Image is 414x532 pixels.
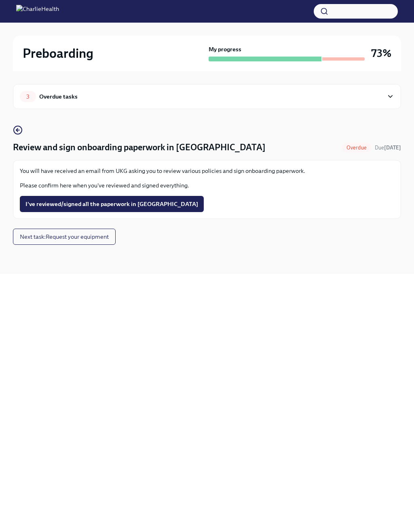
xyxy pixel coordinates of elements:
[13,229,116,245] button: Next task:Request your equipment
[25,200,198,208] span: I've reviewed/signed all the paperwork in [GEOGRAPHIC_DATA]
[13,141,266,154] h4: Review and sign onboarding paperwork in [GEOGRAPHIC_DATA]
[342,145,372,151] span: Overdue
[384,145,401,151] strong: [DATE]
[20,181,394,189] p: Please confirm here when you've reviewed and signed everything.
[20,167,394,175] p: You will have received an email from UKG asking you to review various policies and sign onboardin...
[16,5,59,18] img: CharlieHealth
[20,233,109,241] span: Next task : Request your equipment
[21,94,34,100] span: 3
[371,46,391,61] h3: 73%
[23,45,93,61] h2: Preboarding
[375,145,401,151] span: Due
[375,144,401,151] span: September 7th, 2025 08:00
[20,196,204,212] button: I've reviewed/signed all the paperwork in [GEOGRAPHIC_DATA]
[209,45,241,53] strong: My progress
[39,92,78,101] div: Overdue tasks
